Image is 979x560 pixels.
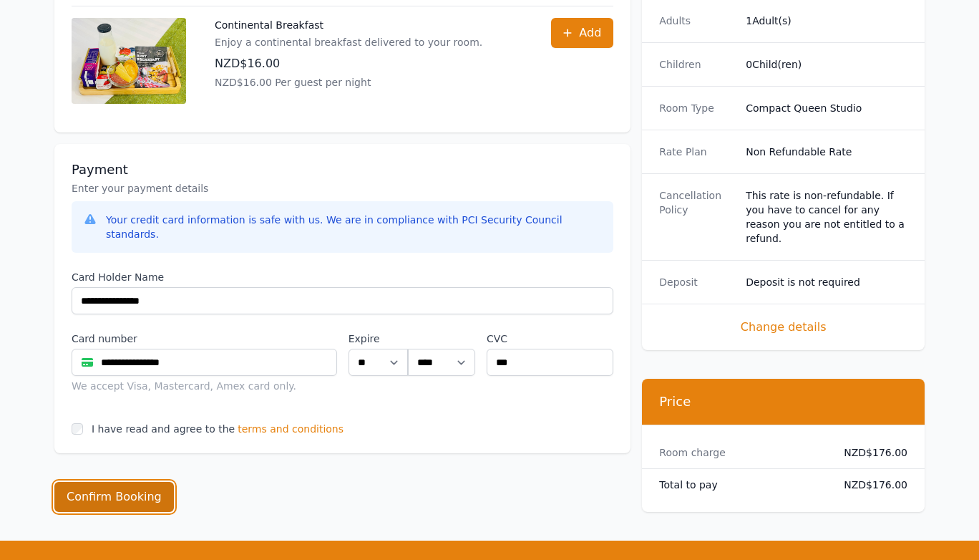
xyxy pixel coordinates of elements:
[215,55,482,72] p: NZD$16.00
[659,393,907,410] h3: Price
[746,57,907,72] dd: 0 Child(ren)
[659,319,907,336] span: Change details
[72,181,613,195] p: Enter your payment details
[72,18,186,104] img: Continental Breakfast
[238,422,344,436] span: terms and conditions
[579,24,601,42] span: Add
[832,478,907,492] dd: NZD$176.00
[659,14,734,28] dt: Adults
[54,482,174,512] button: Confirm Booking
[659,445,821,460] dt: Room charge
[106,213,602,241] div: Your credit card information is safe with us. We are in compliance with PCI Security Council stan...
[215,18,482,32] p: Continental Breakfast
[72,332,337,346] label: Card number
[92,423,235,435] label: I have read and agree to the
[746,188,907,246] div: This rate is non-refundable. If you have to cancel for any reason you are not entitled to a refund.
[408,332,475,346] label: .
[72,379,337,393] div: We accept Visa, Mastercard, Amex card only.
[746,145,907,159] dd: Non Refundable Rate
[659,275,734,289] dt: Deposit
[746,101,907,115] dd: Compact Queen Studio
[659,57,734,72] dt: Children
[659,188,734,246] dt: Cancellation Policy
[72,270,613,284] label: Card Holder Name
[551,18,613,48] button: Add
[487,332,613,346] label: CVC
[746,14,907,28] dd: 1 Adult(s)
[72,161,613,178] h3: Payment
[659,478,821,492] dt: Total to pay
[659,145,734,159] dt: Rate Plan
[832,445,907,460] dd: NZD$176.00
[659,101,734,115] dt: Room Type
[215,75,482,90] p: NZD$16.00 Per guest per night
[746,275,907,289] dd: Deposit is not required
[349,332,408,346] label: Expire
[215,35,482,49] p: Enjoy a continental breakfast delivered to your room.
